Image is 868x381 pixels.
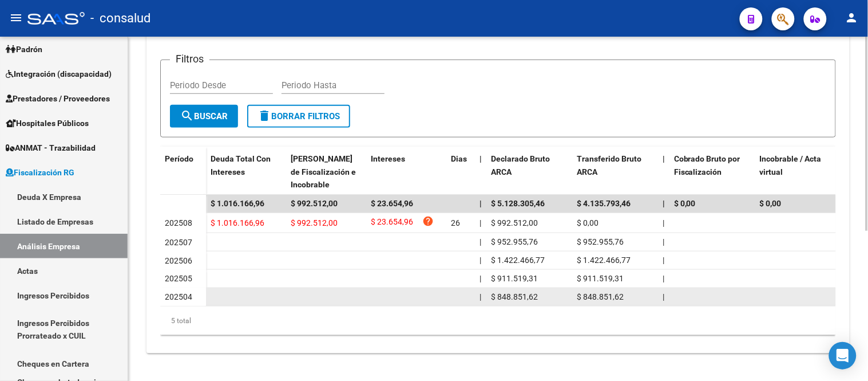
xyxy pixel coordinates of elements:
span: Padrón [6,43,42,56]
datatable-header-cell: Declarado Bruto ARCA [486,147,572,197]
span: Transferido Bruto ARCA [577,154,641,176]
datatable-header-cell: Intereses [366,147,446,197]
span: [PERSON_NAME] de Fiscalización e Incobrable [291,154,356,190]
datatable-header-cell: Transferido Bruto ARCA [572,147,658,197]
span: $ 848.851,62 [491,292,538,301]
i: help [422,215,434,227]
span: $ 1.016.166,96 [211,218,264,227]
button: Buscar [170,105,238,128]
span: Prestadores / Proveedores [6,92,110,105]
span: $ 1.422.466,77 [491,256,545,265]
span: $ 992.512,00 [291,218,338,227]
span: Cobrado Bruto por Fiscalización [674,154,740,176]
span: Intereses [371,154,405,163]
span: $ 5.128.305,46 [491,199,545,208]
span: 26 [451,218,460,227]
span: $ 911.519,31 [577,274,624,283]
div: Open Intercom Messenger [829,342,857,370]
span: | [663,237,664,246]
span: | [663,274,664,283]
span: $ 0,00 [674,199,696,208]
span: | [663,199,665,208]
span: | [663,218,664,227]
span: Incobrable / Acta virtual [760,154,822,176]
span: 202508 [165,218,192,227]
span: Borrar Filtros [257,111,340,121]
span: $ 848.851,62 [577,292,624,301]
span: | [479,218,481,227]
datatable-header-cell: Deuda Total Con Intereses [206,147,286,197]
span: | [663,256,664,265]
span: | [479,256,481,265]
span: | [663,292,664,301]
datatable-header-cell: Dias [446,147,475,197]
div: 5 total [160,307,836,335]
span: Declarado Bruto ARCA [491,154,550,176]
mat-icon: search [180,109,194,123]
span: Deuda Total Con Intereses [211,154,271,176]
span: $ 992.512,00 [291,199,338,208]
span: Hospitales Públicos [6,117,89,129]
button: Borrar Filtros [247,105,350,128]
datatable-header-cell: Cobrado Bruto por Fiscalización [669,147,755,197]
span: $ 1.016.166,96 [211,199,264,208]
span: Fiscalización RG [6,166,74,179]
span: - consalud [90,6,150,31]
mat-icon: menu [9,11,23,25]
datatable-header-cell: Deuda Bruta Neto de Fiscalización e Incobrable [286,147,366,197]
span: 202507 [165,238,192,247]
span: $ 952.955,76 [577,237,624,246]
span: $ 4.135.793,46 [577,199,631,208]
h3: Filtros [170,51,209,67]
span: Integración (discapacidad) [6,68,112,80]
span: $ 992.512,00 [491,218,538,227]
span: 202505 [165,274,192,283]
span: $ 952.955,76 [491,237,538,246]
span: $ 911.519,31 [491,274,538,283]
span: | [479,154,482,163]
span: $ 1.422.466,77 [577,256,631,265]
datatable-header-cell: | [475,147,486,197]
datatable-header-cell: Incobrable / Acta virtual [755,147,841,197]
span: 202504 [165,292,192,301]
span: $ 23.654,96 [371,215,413,231]
mat-icon: person [845,11,859,25]
span: Buscar [180,111,228,121]
span: ANMAT - Trazabilidad [6,142,96,154]
datatable-header-cell: | [658,147,669,197]
span: $ 23.654,96 [371,199,413,208]
span: | [479,292,481,301]
span: Período [165,154,193,163]
mat-icon: delete [257,109,271,123]
span: $ 0,00 [760,199,782,208]
span: | [663,154,665,163]
span: | [479,237,481,246]
span: | [479,199,482,208]
span: | [479,274,481,283]
datatable-header-cell: Período [160,147,206,195]
span: 202506 [165,256,192,265]
span: $ 0,00 [577,218,599,227]
span: Dias [451,154,467,163]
